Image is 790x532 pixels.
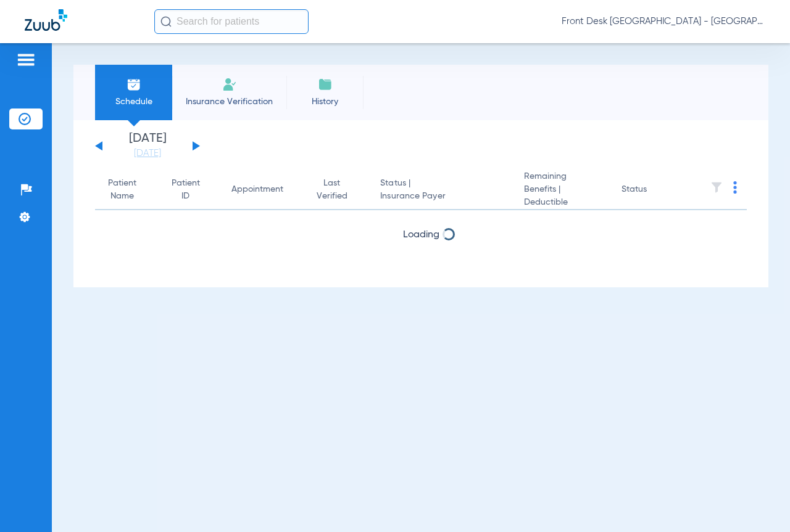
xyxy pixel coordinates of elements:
[16,52,36,67] img: hamburger-icon
[154,9,309,34] input: Search for patients
[181,96,277,108] span: Insurance Verification
[380,190,504,203] span: Insurance Payer
[105,177,140,203] div: Patient Name
[171,177,212,203] div: Patient ID
[370,170,513,210] th: Status |
[318,77,333,92] img: History
[104,96,163,108] span: Schedule
[315,177,361,203] div: Last Verified
[25,9,67,31] img: Zuub Logo
[562,15,765,28] span: Front Desk [GEOGRAPHIC_DATA] - [GEOGRAPHIC_DATA] | My Community Dental Centers
[524,196,602,209] span: Deductible
[733,181,737,194] img: group-dot-blue.svg
[105,177,151,203] div: Patient Name
[514,170,612,210] th: Remaining Benefits |
[710,181,723,194] img: filter.svg
[612,170,695,210] th: Status
[222,77,237,92] img: Manual Insurance Verification
[127,77,141,92] img: Schedule
[403,230,439,240] span: Loading
[231,183,295,196] div: Appointment
[296,96,354,108] span: History
[160,16,172,27] img: Search Icon
[110,133,185,160] li: [DATE]
[231,183,283,196] div: Appointment
[171,177,201,203] div: Patient ID
[110,147,185,160] a: [DATE]
[315,177,350,203] div: Last Verified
